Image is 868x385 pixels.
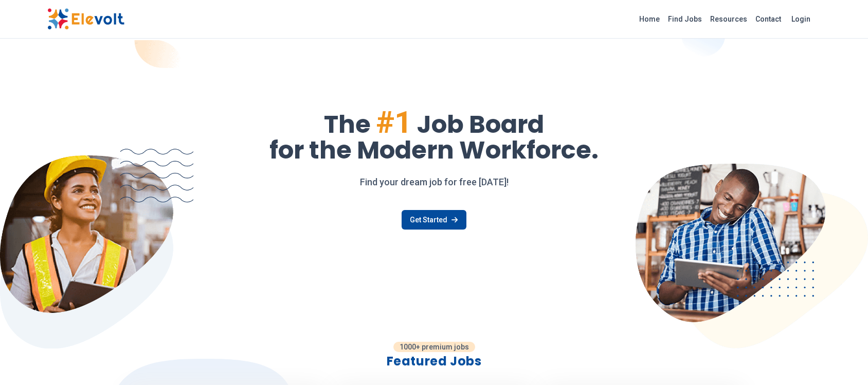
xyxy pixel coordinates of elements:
a: Home [635,11,664,27]
img: Elevolt [47,8,124,30]
h2: Featured Jobs [125,353,743,370]
a: Login [785,9,817,29]
a: Get Started [402,210,466,230]
a: Resources [706,11,751,27]
h1: The Job Board for the Modern Workforce. [47,107,821,163]
a: Contact [751,11,785,27]
span: #1 [376,104,412,141]
p: Find your dream job for free [DATE]! [47,175,821,189]
a: Find Jobs [664,11,706,27]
